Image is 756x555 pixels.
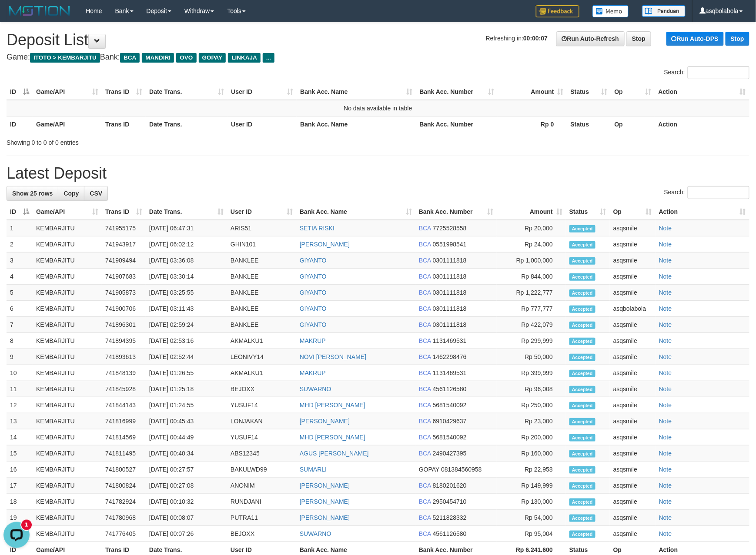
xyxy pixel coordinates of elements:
td: 18 [7,494,33,510]
td: KEMBARJITU [33,526,102,542]
th: Rp 0 [498,116,567,132]
th: Status [567,116,611,132]
span: Copy 081384560958 to clipboard [441,466,482,473]
th: Trans ID [102,116,146,132]
td: KEMBARJITU [33,462,102,478]
span: OVO [176,53,196,63]
span: Copy 0301111818 to clipboard [433,289,467,296]
td: Rp 149,999 [497,478,566,494]
td: ARIS51 [227,220,296,236]
span: BCA [419,273,431,280]
a: Note [659,434,672,441]
span: Accepted [569,322,595,329]
td: [DATE] 00:40:34 [146,445,227,462]
th: Action: activate to sort column ascending [656,204,749,220]
td: KEMBARJITU [33,301,102,317]
span: Accepted [569,289,595,297]
td: asqsmile [610,429,656,445]
td: 741776405 [102,526,146,542]
td: asqsmile [610,317,656,333]
th: Game/API [33,116,102,132]
span: Accepted [569,402,595,409]
span: BCA [419,305,431,312]
a: MAKRUP [300,337,326,344]
span: Copy 6910429637 to clipboard [433,418,467,425]
td: KEMBARJITU [33,220,102,236]
a: Note [659,402,672,409]
span: Copy 8180201620 to clipboard [433,482,467,489]
td: LONJAKAN [227,413,296,429]
th: Op: activate to sort column ascending [610,204,656,220]
td: asqsmile [610,397,656,413]
span: BCA [419,434,431,441]
th: ID: activate to sort column descending [7,204,33,220]
td: asqsmile [610,269,656,285]
td: No data available in table [7,100,749,116]
td: KEMBARJITU [33,333,102,349]
span: BCA [419,418,431,425]
th: Action [655,116,749,132]
td: Rp 24,000 [497,236,566,253]
a: Note [659,225,672,232]
span: Copy 0301111818 to clipboard [433,257,467,264]
input: Search: [688,66,749,79]
span: Copy 0551998541 to clipboard [433,241,467,248]
td: 3 [7,253,33,269]
span: Copy 7725528558 to clipboard [433,225,467,232]
td: 1 [7,220,33,236]
span: Copy 1131469531 to clipboard [433,369,467,376]
a: MAKRUP [300,369,326,376]
td: [DATE] 01:24:55 [146,397,227,413]
img: MOTION_logo.png [7,4,73,17]
span: Refreshing in: [486,35,548,42]
img: Feedback.jpg [536,5,579,17]
td: 7 [7,317,33,333]
span: Show 25 rows [12,190,53,197]
td: asqsmile [610,445,656,462]
a: Stop [626,31,651,46]
td: 12 [7,397,33,413]
div: Showing 0 to 0 of 0 entries [7,135,308,147]
td: [DATE] 02:52:44 [146,349,227,365]
a: Note [659,257,672,264]
td: ABS12345 [227,445,296,462]
td: 19 [7,510,33,526]
span: Accepted [569,354,595,361]
span: Accepted [569,225,595,233]
td: asqbolabola [610,301,656,317]
th: Status: activate to sort column ascending [566,204,610,220]
div: New messages notification [21,1,32,12]
th: Trans ID: activate to sort column ascending [102,204,146,220]
td: YUSUF14 [227,397,296,413]
span: Accepted [569,386,595,393]
h1: Latest Deposit [7,165,749,182]
td: 741893613 [102,349,146,365]
td: asqsmile [610,381,656,397]
th: ID [7,116,33,132]
td: Rp 130,000 [497,494,566,510]
span: BCA [419,386,431,392]
th: Date Trans.: activate to sort column ascending [146,84,227,100]
span: Copy 1462298476 to clipboard [433,353,467,360]
td: 741907683 [102,269,146,285]
td: [DATE] 03:30:14 [146,269,227,285]
td: [DATE] 00:10:32 [146,494,227,510]
td: 741782924 [102,494,146,510]
th: Bank Acc. Number: activate to sort column ascending [415,204,497,220]
td: KEMBARJITU [33,510,102,526]
h1: Deposit List [7,31,749,49]
a: Note [659,482,672,489]
th: Bank Acc. Name: activate to sort column ascending [296,204,415,220]
td: Rp 399,999 [497,365,566,381]
td: 5 [7,285,33,301]
td: [DATE] 00:27:08 [146,478,227,494]
td: 741845928 [102,381,146,397]
span: Accepted [569,466,595,474]
td: [DATE] 01:26:55 [146,365,227,381]
th: Bank Acc. Name: activate to sort column ascending [297,84,416,100]
td: 741905873 [102,285,146,301]
td: KEMBARJITU [33,236,102,253]
td: 9 [7,349,33,365]
td: 16 [7,462,33,478]
td: asqsmile [610,413,656,429]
